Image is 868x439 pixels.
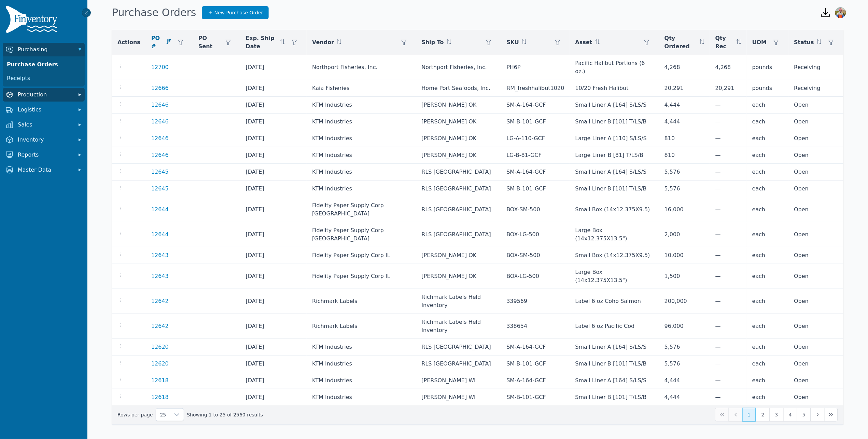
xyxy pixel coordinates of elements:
button: Purchasing [3,43,85,56]
td: Open [788,181,843,197]
button: Inventory [3,133,85,147]
button: Page 2 [756,408,770,422]
td: [DATE] [240,314,307,339]
td: SM-B-101-GCF [501,356,570,372]
button: Page 3 [770,408,783,422]
button: Logistics [3,103,85,117]
td: [PERSON_NAME] OK [416,114,501,130]
a: 12618 [151,393,169,401]
td: Open [788,222,843,247]
td: 4,268 [659,55,710,80]
td: [DATE] [240,247,307,264]
td: each [747,97,789,114]
td: BOX-SM-500 [501,247,570,264]
td: 4,444 [659,389,710,406]
span: UOM [752,38,767,46]
td: — [710,389,747,406]
td: each [747,247,789,264]
td: each [747,356,789,372]
td: Home Port Seafoods, Inc. [416,80,501,97]
td: — [710,314,747,339]
td: — [710,339,747,356]
td: Open [788,339,843,356]
img: Sera Wheeler [835,7,846,18]
td: BOX-SM-500 [501,197,570,222]
td: LG-B-81-GCF [501,147,570,164]
span: Master Data [18,166,72,174]
span: PO # [151,34,164,51]
td: [DATE] [240,164,307,181]
button: Page 1 [742,408,756,422]
a: 12620 [151,360,169,368]
td: each [747,289,789,314]
td: RLS [GEOGRAPHIC_DATA] [416,339,501,356]
td: [DATE] [240,264,307,289]
span: Qty Ordered [664,34,697,51]
button: Production [3,88,85,102]
td: 810 [659,147,710,164]
span: PO Sent [198,34,219,51]
td: Open [788,164,843,181]
td: KTM Industries [307,372,416,389]
td: Pacific Halibut Portions (6 oz.) [570,55,659,80]
td: each [747,339,789,356]
td: 5,576 [659,356,710,372]
td: [PERSON_NAME] OK [416,130,501,147]
td: 10/20 Fresh Halibut [570,80,659,97]
td: 5,576 [659,339,710,356]
td: [DATE] [240,356,307,372]
span: Ship To [422,38,444,46]
td: [DATE] [240,147,307,164]
td: [PERSON_NAME] WI [416,389,501,406]
td: 20,291 [659,80,710,97]
a: 12643 [151,251,169,260]
td: RLS [GEOGRAPHIC_DATA] [416,181,501,197]
td: Large Liner B [81] T/LS/B [570,147,659,164]
td: — [710,197,747,222]
a: 12644 [151,205,169,214]
a: Receipts [4,71,83,85]
a: 12646 [151,134,169,143]
td: Open [788,389,843,406]
td: 10,000 [659,247,710,264]
td: 810 [659,130,710,147]
td: Large Liner A [110] S/LS/S [570,130,659,147]
a: 12620 [151,343,169,351]
td: [DATE] [240,97,307,114]
td: BOX-LG-500 [501,264,570,289]
td: Small Liner A [164] S/LS/S [570,339,659,356]
td: Open [788,197,843,222]
button: Next Page [811,408,824,422]
a: 12642 [151,322,169,330]
td: 4,444 [659,97,710,114]
td: each [747,147,789,164]
a: 12700 [151,63,169,71]
span: Reports [18,151,72,159]
td: Open [788,356,843,372]
td: [DATE] [240,181,307,197]
button: Page 4 [783,408,797,422]
td: [DATE] [240,222,307,247]
a: 12646 [151,118,169,126]
a: Purchase Orders [4,58,83,71]
button: Reports [3,148,85,162]
td: Receiving [788,80,843,97]
td: [DATE] [240,289,307,314]
td: 16,000 [659,197,710,222]
td: KTM Industries [307,389,416,406]
td: each [747,222,789,247]
td: SM-A-164-GCF [501,97,570,114]
td: Receiving [788,55,843,80]
td: Small Liner A [164] S/LS/S [570,372,659,389]
td: RLS [GEOGRAPHIC_DATA] [416,164,501,181]
td: Small Liner B [101] T/LS/B [570,356,659,372]
td: Label 6 oz Coho Salmon [570,289,659,314]
td: each [747,181,789,197]
td: 20,291 [710,80,747,97]
td: — [710,114,747,130]
span: Qty Rec [715,34,734,51]
td: SM-B-101-GCF [501,114,570,130]
td: SM-A-164-GCF [501,372,570,389]
td: [DATE] [240,339,307,356]
td: 5,576 [659,164,710,181]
